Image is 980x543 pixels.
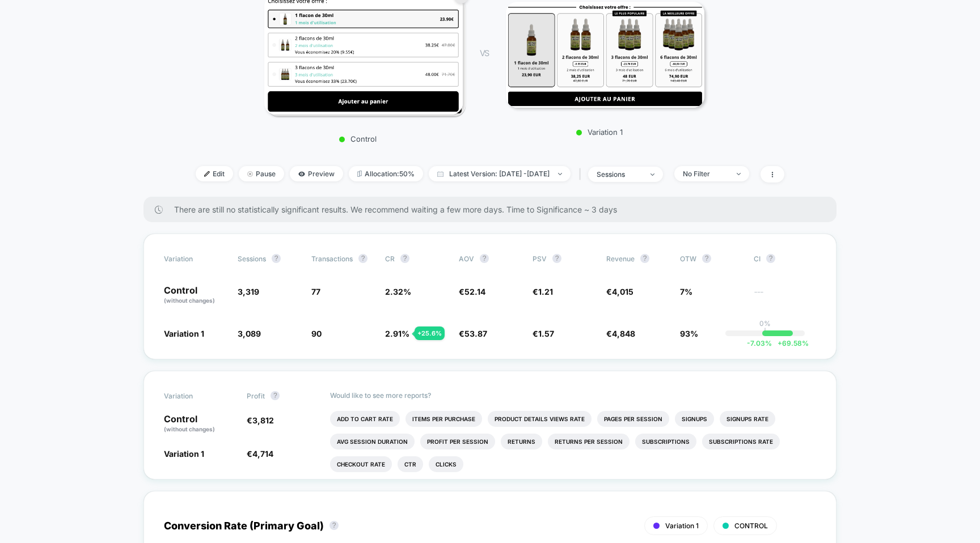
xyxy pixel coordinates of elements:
[405,411,482,427] li: Items Per Purchase
[597,170,642,179] div: sessions
[480,48,489,58] span: VS
[271,391,280,400] button: ?
[772,339,809,347] span: 69.58 %
[480,254,489,263] button: ?
[398,456,423,472] li: Ctr
[164,297,215,304] span: (without changes)
[640,254,649,263] button: ?
[764,328,766,336] p: |
[538,329,554,338] span: 1.57
[437,171,443,177] img: calendar
[311,287,320,296] span: 77
[720,411,775,427] li: Signups Rate
[766,254,775,263] button: ?
[238,329,261,338] span: 3,089
[164,414,235,434] p: Control
[358,254,367,263] button: ?
[778,339,782,347] span: +
[385,254,395,263] span: CR
[385,329,409,338] span: 2.91 %
[330,434,415,449] li: Avg Session Duration
[174,205,814,214] span: There are still no statistically significant results. We recommend waiting a few more days . Time...
[488,411,592,427] li: Product Details Views Rate
[330,411,400,427] li: Add To Cart Rate
[548,434,630,449] li: Returns Per Session
[420,434,495,449] li: Profit Per Session
[702,434,780,449] li: Subscriptions Rate
[330,391,817,400] p: Would like to see more reports?
[606,329,635,338] span: €
[311,329,322,338] span: 90
[501,434,542,449] li: Returns
[754,254,816,263] span: CI
[385,287,411,296] span: 2.32 %
[702,254,711,263] button: ?
[238,254,266,263] span: Sessions
[164,286,226,305] p: Control
[272,254,281,263] button: ?
[164,426,215,432] span: (without changes)
[506,2,704,107] img: Variation 1 main
[533,287,553,296] span: €
[734,521,768,530] span: CONTROL
[675,411,714,427] li: Signups
[415,326,445,340] div: + 25.6 %
[239,166,284,181] span: Pause
[330,456,392,472] li: Checkout Rate
[238,287,259,296] span: 3,319
[680,329,698,338] span: 93%
[164,391,226,400] span: Variation
[612,329,635,338] span: 4,848
[459,254,474,263] span: AOV
[196,166,233,181] span: Edit
[533,254,547,263] span: PSV
[349,166,423,181] span: Allocation: 50%
[330,521,339,530] button: ?
[612,287,633,296] span: 4,015
[247,449,273,459] span: €
[754,289,816,305] span: ---
[680,287,692,296] span: 7%
[759,319,771,328] p: 0%
[737,173,741,175] img: end
[538,287,553,296] span: 1.21
[429,166,571,181] span: Latest Version: [DATE] - [DATE]
[683,169,728,178] div: No Filter
[606,287,633,296] span: €
[252,449,273,459] span: 4,714
[290,166,343,181] span: Preview
[552,254,561,263] button: ?
[459,329,487,338] span: €
[558,173,562,175] img: end
[204,171,210,177] img: edit
[164,329,204,338] span: Variation 1
[650,173,654,176] img: end
[164,254,226,263] span: Variation
[665,521,699,530] span: Variation 1
[606,254,635,263] span: Revenue
[635,434,696,449] li: Subscriptions
[247,392,265,400] span: Profit
[597,411,669,427] li: Pages Per Session
[259,134,457,143] p: Control
[747,339,772,347] span: -7.03 %
[464,329,487,338] span: 53.87
[252,415,274,425] span: 3,812
[429,456,463,472] li: Clicks
[576,166,588,183] span: |
[247,171,253,177] img: end
[533,329,554,338] span: €
[464,287,485,296] span: 52.14
[500,128,699,137] p: Variation 1
[680,254,742,263] span: OTW
[357,171,362,177] img: rebalance
[311,254,353,263] span: Transactions
[247,415,274,425] span: €
[400,254,409,263] button: ?
[164,449,204,459] span: Variation 1
[459,287,485,296] span: €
